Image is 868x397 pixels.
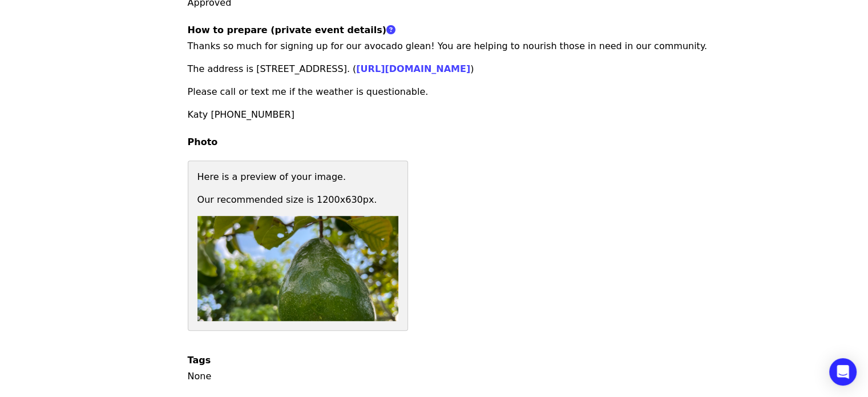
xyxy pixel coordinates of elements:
span: Tags [188,355,211,366]
span: None [188,371,212,382]
div: Open Intercom Messenger [829,358,857,386]
span: Our recommended size is 1200x630px. [197,194,377,205]
p: Thanks so much for signing up for our avocado glean! You are helping to nourish those in need in ... [188,39,831,53]
img: Preview of your uploaded image [197,216,398,321]
a: [URL][DOMAIN_NAME] [356,63,470,74]
span: Photo [188,137,218,147]
p: Katy [PHONE_NUMBER] [188,108,831,122]
p: Please call or text me if the weather is questionable. [188,85,831,99]
p: The address is [STREET_ADDRESS]. ( ) [188,62,831,76]
span: How to prepare (private event details) [188,25,402,35]
span: Here is a preview of your image. [197,171,346,182]
i: question-circle icon [386,25,395,35]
